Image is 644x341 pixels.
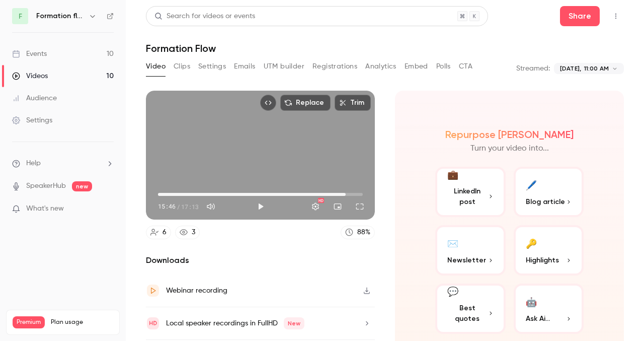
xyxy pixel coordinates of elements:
span: What's new [26,203,64,214]
div: 💼 [447,168,458,182]
span: Blog article [526,196,565,207]
li: help-dropdown-opener [12,158,114,169]
button: 💬Best quotes [435,284,506,334]
span: 15:46 [158,202,176,211]
div: 🤖 [526,294,537,309]
a: 6 [146,226,171,239]
div: 88 % [357,227,370,238]
span: Newsletter [447,255,486,265]
div: 💬 [447,285,458,299]
div: Videos [12,71,48,81]
span: [DATE], [560,64,581,73]
span: / [177,202,180,211]
div: Audience [12,93,57,103]
div: 🖊️ [526,177,537,192]
button: UTM builder [264,58,304,75]
span: 11:00 AM [584,64,609,73]
a: 88% [341,226,375,239]
a: 3 [175,226,200,239]
button: Embed [405,58,428,75]
span: Highlights [526,255,559,265]
span: LinkedIn post [447,186,488,207]
button: Analytics [365,58,396,75]
span: Ask Ai... [526,313,550,324]
div: 6 [163,227,167,238]
button: Mute [201,196,221,217]
button: 🖊️Blog article [514,167,584,217]
h2: Downloads [146,254,375,266]
p: Turn your video into... [470,143,549,155]
button: CTA [459,58,472,75]
span: Best quotes [447,303,488,324]
button: Trim [335,95,371,111]
div: Webinar recording [166,285,227,297]
div: Settings [12,115,52,125]
button: Embed video [260,95,276,111]
span: Plan usage [51,318,113,326]
iframe: Noticeable Trigger [102,204,114,214]
button: ✉️Newsletter [435,225,506,276]
button: Turn on miniplayer [328,196,348,217]
div: 3 [192,227,195,238]
h6: Formation flow [36,11,85,21]
div: Events [12,49,47,59]
button: 💼LinkedIn post [435,167,506,217]
button: Video [146,58,166,75]
button: Top Bar Actions [608,8,624,24]
span: Premium [13,316,45,328]
span: new [72,181,92,191]
button: Emails [234,58,255,75]
button: Settings [198,58,226,75]
button: Clips [174,58,190,75]
button: Replace [280,95,331,111]
button: Settings [305,196,326,217]
h2: Repurpose [PERSON_NAME] [445,128,574,141]
div: Local speaker recordings in FullHD [166,317,304,329]
button: Polls [436,58,451,75]
p: Streamed: [516,63,550,74]
span: New [284,317,304,329]
span: Help [26,158,41,169]
button: Full screen [350,196,370,217]
span: 17:13 [181,202,199,211]
div: HD [318,198,324,203]
button: Registrations [312,58,357,75]
a: SpeakerHub [26,181,66,191]
button: Share [560,6,600,26]
button: 🔑Highlights [514,225,584,276]
div: 🔑 [526,235,537,251]
div: 15:46 [158,202,199,211]
div: Search for videos or events [154,11,255,22]
span: F [19,11,22,22]
button: Play [251,196,271,217]
div: ✉️ [447,235,458,251]
h1: Formation Flow [146,42,624,54]
button: 🤖Ask Ai... [514,284,584,334]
